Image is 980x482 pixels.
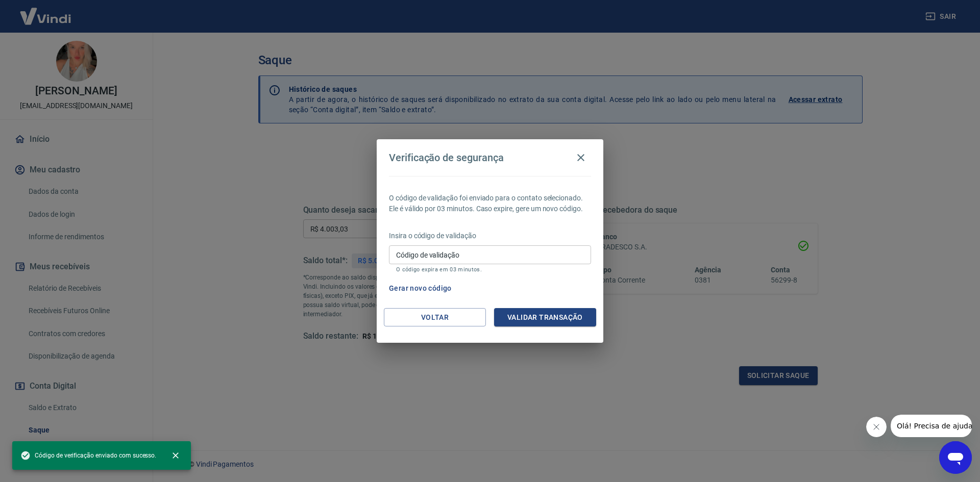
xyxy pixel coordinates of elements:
span: Código de verificação enviado com sucesso. [20,450,156,461]
iframe: Mensagem da empresa [891,415,972,437]
button: close [164,444,187,467]
p: Insira o código de validação [389,231,591,241]
button: Voltar [384,308,486,327]
iframe: Fechar mensagem [866,417,887,437]
button: Validar transação [494,308,596,327]
button: Gerar novo código [385,279,456,298]
iframe: Botão para abrir a janela de mensagens [939,441,972,474]
span: Olá! Precisa de ajuda? [6,7,86,15]
h4: Verificação de segurança [389,151,504,164]
p: O código de validação foi enviado para o contato selecionado. Ele é válido por 03 minutos. Caso e... [389,193,591,214]
p: O código expira em 03 minutos. [396,266,584,273]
